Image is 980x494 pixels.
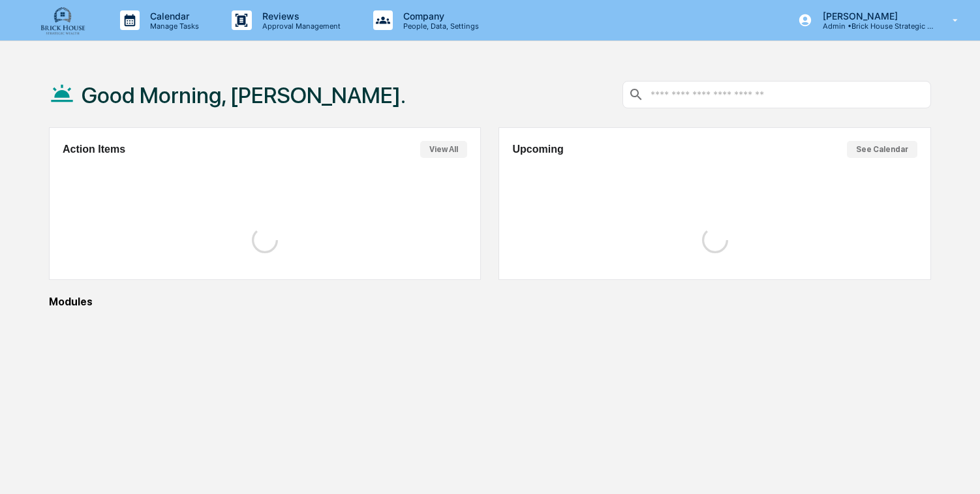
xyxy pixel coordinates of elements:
[847,141,917,158] button: See Calendar
[420,141,467,158] button: View All
[49,296,931,308] div: Modules
[393,10,485,22] p: Company
[140,10,206,22] p: Calendar
[512,144,563,155] h2: Upcoming
[63,144,125,155] h2: Action Items
[82,82,406,108] h1: Good Morning, [PERSON_NAME].
[252,22,347,31] p: Approval Management
[140,22,206,31] p: Manage Tasks
[252,10,347,22] p: Reviews
[812,22,934,31] p: Admin • Brick House Strategic Wealth
[393,22,485,31] p: People, Data, Settings
[31,5,94,35] img: logo
[812,10,934,22] p: [PERSON_NAME]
